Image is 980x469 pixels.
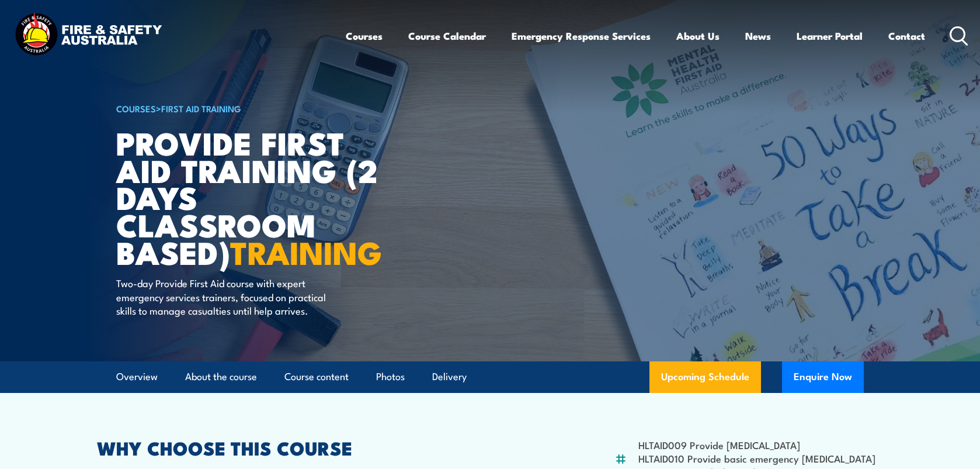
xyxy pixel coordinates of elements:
[638,438,875,451] li: HLTAID009 Provide [MEDICAL_DATA]
[116,276,329,317] p: Two-day Provide First Aid course with expert emergency services trainers, focused on practical sk...
[161,102,241,115] a: First Aid Training
[376,361,405,392] a: Photos
[512,20,651,51] a: Emergency Response Services
[745,20,771,51] a: News
[230,227,382,275] strong: TRAINING
[649,361,761,393] a: Upcoming Schedule
[97,439,438,456] h2: WHY CHOOSE THIS COURSE
[782,361,864,393] button: Enquire Now
[408,20,486,51] a: Course Calendar
[116,101,405,115] h6: >
[888,20,925,51] a: Contact
[116,102,156,115] a: COURSES
[797,20,863,51] a: Learner Portal
[284,361,349,392] a: Course content
[432,361,467,392] a: Delivery
[116,361,158,392] a: Overview
[346,20,383,51] a: Courses
[676,20,720,51] a: About Us
[638,451,875,465] li: HLTAID010 Provide basic emergency [MEDICAL_DATA]
[185,361,257,392] a: About the course
[116,129,405,265] h1: Provide First Aid Training (2 days classroom based)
